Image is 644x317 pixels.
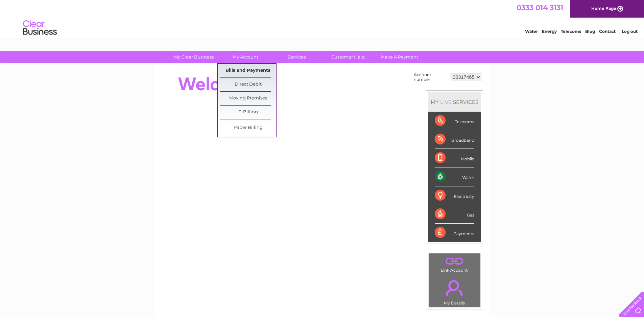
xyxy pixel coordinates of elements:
[439,99,453,105] div: LIVE
[622,29,638,34] a: Log out
[269,51,325,63] a: Services
[166,51,222,63] a: My Clear Business
[23,18,57,38] img: logo.png
[435,149,474,167] div: Mobile
[428,253,481,274] td: Link Account
[585,29,595,34] a: Blog
[561,29,581,34] a: Telecoms
[517,3,563,12] a: 0333 014 3131
[220,106,276,119] a: E-Billing
[435,224,474,242] div: Payments
[412,71,449,84] td: Account number
[428,92,481,112] div: MY SERVICES
[525,29,538,34] a: Water
[435,130,474,149] div: Broadband
[220,92,276,105] a: Moving Premises
[372,51,427,63] a: Make A Payment
[430,255,479,267] a: .
[428,274,481,308] td: My Details
[435,186,474,205] div: Electricity
[220,121,276,135] a: Paper Billing
[220,64,276,77] a: Bills and Payments
[599,29,616,34] a: Contact
[217,51,273,63] a: My Account
[435,205,474,224] div: Gas
[220,78,276,91] a: Direct Debit
[320,51,376,63] a: Customer Help
[435,112,474,130] div: Telecoms
[163,4,482,33] div: Clear Business is a trading name of Verastar Limited (registered in [GEOGRAPHIC_DATA] No. 3667643...
[430,276,479,300] a: .
[542,29,557,34] a: Energy
[435,167,474,186] div: Water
